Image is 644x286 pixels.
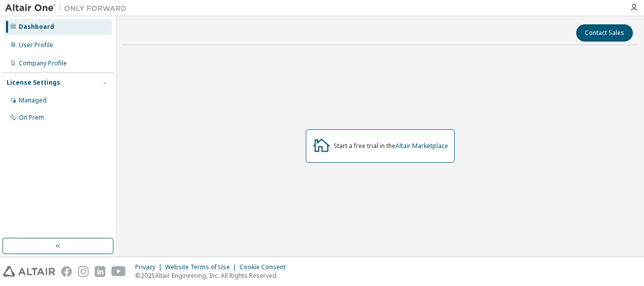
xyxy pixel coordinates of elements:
img: youtube.svg [111,266,126,277]
button: Contact Sales [576,24,633,42]
div: Cookie Consent [239,263,292,271]
a: Altair Marketplace [395,141,448,150]
img: linkedin.svg [95,266,105,277]
img: instagram.svg [78,266,89,277]
div: Dashboard [19,23,54,31]
p: © 2025 Altair Engineering, Inc. All Rights Reserved. [135,271,292,280]
div: License Settings [7,79,60,87]
img: Altair One [5,3,132,13]
div: Managed [19,96,47,104]
div: User Profile [19,41,53,49]
div: Website Terms of Use [165,263,239,271]
div: Company Profile [19,59,67,67]
img: facebook.svg [61,266,72,277]
img: altair_logo.svg [3,266,55,277]
div: Start a free trial in the [334,142,448,150]
div: On Prem [19,114,44,122]
div: Privacy [135,263,165,271]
